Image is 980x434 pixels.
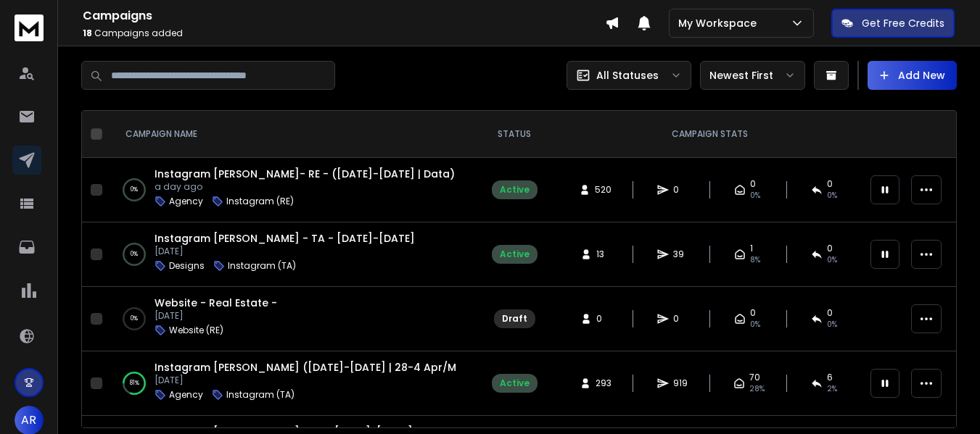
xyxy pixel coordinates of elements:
span: 0 [827,243,833,254]
span: 0 [827,307,833,319]
button: Newest First [700,61,805,90]
p: [DATE] [155,246,415,257]
p: Campaigns added [83,28,605,39]
span: 1 [750,243,753,254]
th: CAMPAIGN STATS [558,111,862,158]
span: 0 [673,184,688,196]
td: 0%Website - Real Estate -[DATE]Website (RE) [108,287,471,351]
span: 8 % [750,254,760,266]
td: 81%Instagram [PERSON_NAME] ([DATE]-[DATE] | 28-4 Apr/May | [DATE]-[DATE] | 26-2 May-June | [DATE]... [108,351,471,416]
span: 39 [673,249,688,260]
span: 28 % [749,383,765,395]
p: Agency [169,389,203,401]
td: 0%Instagram [PERSON_NAME]- RE - ([DATE]-[DATE] | Data)a day agoAgencyInstagram (RE) [108,158,471,222]
span: 0 % [827,254,837,266]
span: 293 [596,377,612,389]
p: Agency [169,196,203,207]
p: 0 % [131,183,138,197]
span: 919 [673,377,688,389]
p: 0 % [131,312,138,326]
div: Active [500,249,530,260]
span: 0% [750,319,760,330]
p: 0 % [131,247,138,262]
p: [DATE] [155,310,277,322]
a: Instagram [PERSON_NAME]- RE - ([DATE]-[DATE] | Data) [155,167,455,181]
span: 18 [83,27,92,39]
p: Get Free Credits [862,16,944,30]
span: 0% [827,319,837,330]
button: Add New [868,61,957,90]
div: Draft [502,313,527,325]
a: Instagram [PERSON_NAME] ([DATE]-[DATE] | 28-4 Apr/May | [DATE]-[DATE] | 26-2 May-June | [DATE]-[D... [155,360,738,375]
td: 0%Instagram [PERSON_NAME] - TA - [DATE]-[DATE][DATE]DesignsInstagram (TA) [108,222,471,287]
span: 13 [596,249,611,260]
div: Active [500,377,530,389]
p: [DATE] [155,375,456,386]
p: Instagram (TA) [228,260,296,272]
span: 0 [596,313,611,325]
span: 6 [827,372,833,383]
th: STATUS [471,111,558,158]
th: CAMPAIGN NAME [108,111,471,158]
span: 0% [750,190,760,201]
span: 0 [827,178,833,190]
button: Get Free Credits [831,9,955,38]
p: a day ago [155,181,455,193]
h1: Campaigns [83,7,605,25]
p: 81 % [130,376,139,391]
span: 0 [750,307,756,319]
span: 70 [749,372,760,383]
a: Instagram [PERSON_NAME] - TA - [DATE]-[DATE] [155,231,415,246]
span: 0 [673,313,688,325]
p: Designs [169,260,205,272]
img: logo [15,14,44,41]
p: Instagram (TA) [226,389,295,401]
span: 0 [750,178,756,190]
a: Website - Real Estate - [155,296,277,310]
p: Instagram (RE) [226,196,294,207]
span: 0% [827,190,837,201]
span: 520 [595,184,612,196]
span: 2 % [827,383,837,395]
p: Website (RE) [169,325,223,336]
p: All Statuses [596,68,659,83]
p: My Workspace [678,16,762,30]
div: Active [500,184,530,196]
